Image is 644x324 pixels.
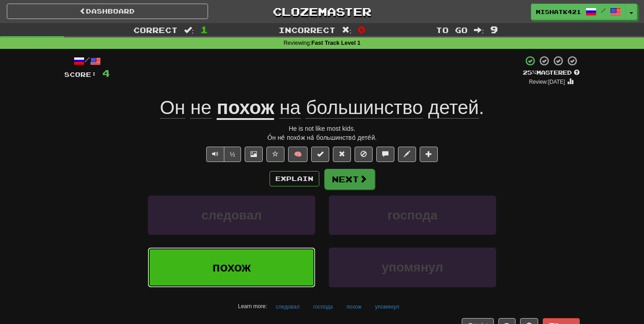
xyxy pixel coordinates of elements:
button: Ignore sentence (alt+i) [355,147,373,162]
span: не [190,97,212,119]
a: Dashboard [7,4,208,19]
button: Explain [270,171,319,186]
button: Edit sentence (alt+d) [398,147,416,162]
span: 0 [358,24,365,35]
button: похож [341,300,366,314]
span: на [279,97,301,119]
button: следовал [270,300,304,314]
span: 25 % [523,69,536,76]
a: Clozemaster [222,4,423,19]
span: похож [213,260,251,274]
span: упомянул [382,260,443,274]
span: : [184,26,194,34]
div: He is not like most kids. [64,124,580,133]
span: To go [436,25,468,34]
div: Text-to-speech controls [204,147,241,162]
span: : [474,26,484,34]
span: Score: [64,71,97,78]
button: Play sentence audio (ctl+space) [206,147,224,162]
button: Set this sentence to 100% Mastered (alt+m) [311,147,329,162]
span: / [601,7,606,14]
div: Mastered [523,69,580,77]
button: упомянул [370,300,404,314]
small: Learn more: [238,303,267,310]
button: 🧠 [288,147,308,162]
span: 9 [490,24,498,35]
span: господа [388,208,438,222]
div: О́н не́ похо́ж на́ большинство́ дете́й. [64,133,580,142]
u: похож [217,97,274,120]
button: Reset to 0% Mastered (alt+r) [333,147,351,162]
span: 1 [200,24,208,35]
button: Discuss sentence (alt+u) [376,147,394,162]
span: . [274,97,484,119]
span: детей [428,97,479,119]
span: MishaTK421 [536,8,581,16]
button: Add to collection (alt+a) [420,147,438,162]
button: следовал [148,195,315,235]
button: Show image (alt+x) [245,147,263,162]
button: господа [308,300,338,314]
span: Incorrect [279,25,336,34]
a: MishaTK421 / [531,4,626,20]
button: господа [329,195,496,235]
div: / [64,55,110,67]
button: Next [324,169,375,190]
button: Favorite sentence (alt+f) [266,147,284,162]
button: ½ [224,147,241,162]
span: большинство [306,97,423,119]
button: похож [148,248,315,287]
span: Correct [133,25,178,34]
span: Он [160,97,185,119]
button: упомянул [329,248,496,287]
small: Review: [DATE] [529,79,565,85]
strong: Fast Track Level 1 [312,40,361,46]
span: следовал [201,208,262,222]
span: : [342,26,352,34]
span: 4 [102,67,110,79]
